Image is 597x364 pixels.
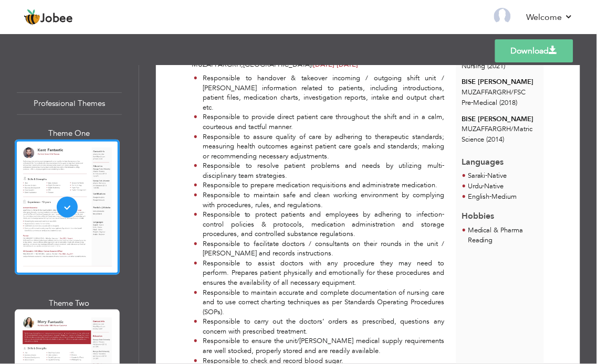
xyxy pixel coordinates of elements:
li: Responsible to assist doctors with any procedure they may need to perform. Prepares patient physi... [194,259,444,288]
li: Responsible to handover & takeover incoming / outgoing shift unit / [PERSON_NAME] information rel... [194,73,444,112]
a: Download [495,39,573,62]
span: [GEOGRAPHIC_DATA] [244,60,312,69]
span: Hobbies [462,210,495,222]
div: BISE [PERSON_NAME] [462,114,538,124]
span: [DATE] [313,60,337,69]
img: jobee.io [24,9,40,26]
span: English [468,192,490,201]
span: MUZAFFARGRH FSC [462,88,526,97]
li: Responsible to maintain accurate and complete documentation of nursing care and to use correct ch... [194,288,444,317]
span: Medical & Pharma Reading [468,226,523,245]
li: Medium [468,192,517,202]
span: (2018) [500,98,518,108]
span: (2014) [487,135,505,144]
span: - [335,60,337,69]
li: Responsible to assure quality of care by adhering to therapeutic standards; measuring health outc... [194,132,444,162]
span: - [486,171,488,180]
div: Professional Themes [17,92,122,115]
span: Nursing [462,61,486,71]
span: | [312,60,313,69]
a: Jobee [24,9,73,26]
a: Welcome [527,11,573,24]
span: Urdu [468,181,483,191]
span: / [511,124,514,134]
span: [DATE] [313,60,359,69]
li: Responsible to resolve patient problems and needs by utilizing multi-disciplinary team strategies. [194,161,444,180]
span: MUZAFFARGRH Matric [462,124,533,134]
span: (2021) [488,61,506,71]
span: Languages [462,148,504,168]
span: MUZAFFARGRH [192,60,242,69]
li: Responsible to maintain safe and clean working environment by complying with procedures, rules, a... [194,190,444,210]
div: BISE [PERSON_NAME] [462,77,538,87]
span: Saraki [468,171,486,180]
li: Native [468,171,507,181]
img: Profile Img [494,8,511,25]
li: Native [468,181,517,192]
li: Responsible to facilitate doctors / consultants on their rounds in the unit / [PERSON_NAME] and r... [194,239,444,259]
li: Responsible to prepare medication requisitions and administrate medication. [194,180,444,190]
li: Responsible to protect patients and employees by adhering to infection-control policies & protoco... [194,210,444,239]
li: Responsible to provide direct patient care throughout the shift and in a calm, courteous and tact... [194,112,444,132]
li: Responsible to ensure the unit/[PERSON_NAME] medical supply requirements are well stocked, proper... [194,336,444,356]
span: Jobee [40,13,73,25]
span: - [483,181,485,191]
span: , [242,60,244,69]
div: Theme One [17,128,122,139]
div: Theme Two [17,298,122,309]
span: - [490,192,492,201]
span: Pre-Medical [462,98,498,108]
li: Responsible to carry out the doctors’ orders as prescribed, questions any concern with prescribed... [194,317,444,336]
span: Science [462,135,485,144]
span: / [511,88,514,97]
